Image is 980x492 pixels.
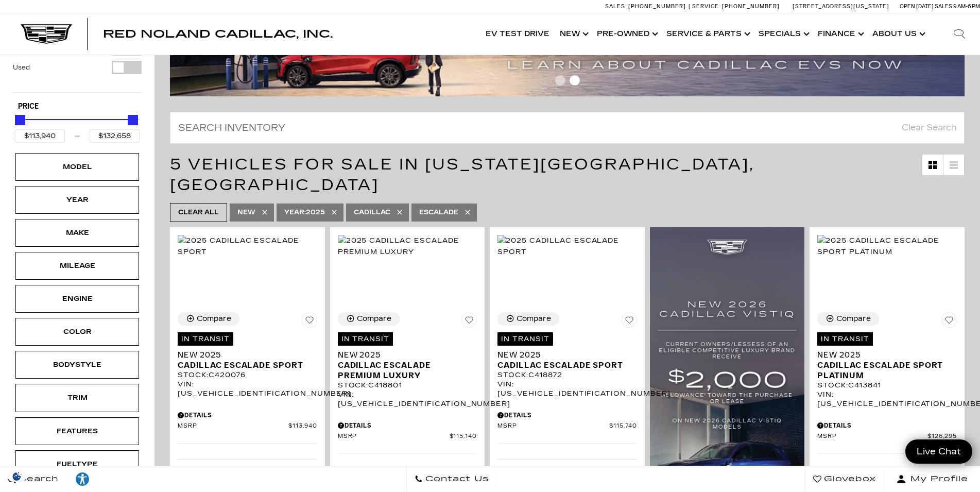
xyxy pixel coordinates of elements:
[905,439,972,464] a: Live Chat
[51,194,103,206] div: Year
[817,360,949,381] span: Cadillac Escalade Sport Platinum
[51,426,103,437] div: Features
[922,155,943,175] a: Grid View
[497,422,609,430] span: MSRP
[15,285,139,313] div: EngineEngine
[605,3,627,10] span: Sales:
[867,13,929,55] a: About Us
[338,421,477,430] div: Pricing Details - New 2025 Cadillac Escalade Premium Luxury
[103,29,333,39] a: Red Noland Cadillac, Inc.
[284,209,306,216] span: Year :
[284,206,325,219] span: 2025
[51,227,103,239] div: Make
[555,75,565,86] span: Go to slide 1
[497,332,637,370] a: In TransitNew 2025Cadillac Escalade Sport
[935,3,953,10] span: Sales:
[817,332,957,381] a: In TransitNew 2025Cadillac Escalade Sport Platinum
[406,466,497,492] a: Contact Us
[338,312,400,326] button: Compare Vehicle
[178,360,310,370] span: Cadillac Escalade Sport
[5,471,29,482] img: Opt-Out Icon
[51,326,103,337] div: Color
[497,411,637,420] div: Pricing Details - New 2025 Cadillac Escalade Sport
[178,411,317,420] div: Pricing Details - New 2025 Cadillac Escalade Sport
[302,312,317,332] button: Save Vehicle
[170,155,754,194] span: 5 Vehicles for Sale in [US_STATE][GEOGRAPHIC_DATA], [GEOGRAPHIC_DATA]
[338,390,477,409] div: VIN: [US_VEHICLE_IDENTIFICATION_NUMBER]
[570,75,580,86] span: Go to slide 2
[628,3,686,10] span: [PHONE_NUMBER]
[817,312,879,326] button: Compare Vehicle
[21,24,72,44] img: Cadillac Dark Logo with Cadillac White Text
[419,206,458,219] span: Escalade
[338,381,477,390] div: Stock : C418801
[927,433,957,440] span: $126,295
[722,3,780,10] span: [PHONE_NUMBER]
[461,312,477,332] button: Save Vehicle
[817,332,873,346] span: In Transit
[338,350,470,360] span: New 2025
[517,314,551,324] div: Compare
[15,153,139,181] div: ModelModel
[605,4,689,9] a: Sales: [PHONE_NUMBER]
[817,381,957,390] div: Stock : C413841
[692,3,720,10] span: Service:
[288,422,317,430] span: $113,940
[178,235,317,258] img: 2025 Cadillac Escalade Sport
[497,332,553,346] span: In Transit
[178,380,317,398] div: VIN: [US_VEHICLE_IDENTIFICATION_NUMBER]
[338,332,393,346] span: In Transit
[67,471,98,487] div: Explore your accessibility options
[817,390,957,409] div: VIN: [US_VEHICLE_IDENTIFICATION_NUMBER]
[178,332,317,370] a: In TransitNew 2025Cadillac Escalade Sport
[178,422,288,430] span: MSRP
[497,235,637,258] img: 2025 Cadillac Escalade Sport
[51,359,103,370] div: Bodystyle
[817,350,949,360] span: New 2025
[15,111,140,143] div: Price
[661,13,753,55] a: Service & Parts
[354,206,390,219] span: Cadillac
[15,417,139,445] div: FeaturesFeatures
[912,446,966,457] span: Live Chat
[15,450,139,478] div: FueltypeFueltype
[178,332,233,346] span: In Transit
[497,422,637,430] a: MSRP $115,740
[497,370,637,380] div: Stock : C418872
[15,318,139,346] div: ColorColor
[497,350,629,360] span: New 2025
[15,384,139,412] div: TrimTrim
[338,332,477,381] a: In TransitNew 2025Cadillac Escalade Premium Luxury
[357,314,391,324] div: Compare
[497,312,559,326] button: Compare Vehicle
[15,115,25,125] div: Minimum Price
[805,466,884,492] a: Glovebox
[5,471,29,482] section: Click to Open Cookie Consent Modal
[51,161,103,173] div: Model
[237,206,255,219] span: New
[941,312,957,332] button: Save Vehicle
[90,129,140,143] input: Maximum
[884,466,980,492] button: Open user profile menu
[836,314,871,324] div: Compare
[338,433,450,440] span: MSRP
[497,360,629,370] span: Cadillac Escalade Sport
[15,219,139,247] div: MakeMake
[793,3,889,10] a: [STREET_ADDRESS][US_STATE]
[689,4,782,9] a: Service: [PHONE_NUMBER]
[817,421,957,430] div: Pricing Details - New 2025 Cadillac Escalade Sport Platinum
[817,433,927,440] span: MSRP
[170,112,965,144] input: Search Inventory
[813,13,867,55] a: Finance
[178,350,310,360] span: New 2025
[15,186,139,214] div: YearYear
[609,422,637,430] span: $115,740
[906,472,968,486] span: My Profile
[817,433,957,440] a: MSRP $126,295
[67,466,98,492] a: Explore your accessibility options
[953,3,980,10] span: 9 AM-6 PM
[338,433,477,440] a: MSRP $115,140
[423,472,489,486] span: Contact Us
[592,13,661,55] a: Pre-Owned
